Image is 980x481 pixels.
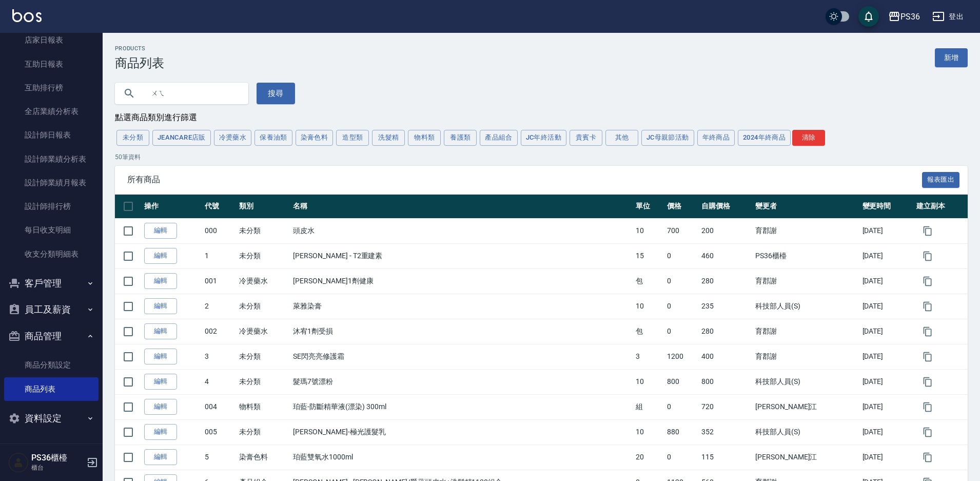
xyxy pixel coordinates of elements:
td: [DATE] [860,294,914,319]
td: 頭皮水 [290,218,633,243]
td: 460 [699,243,753,268]
a: 編輯 [144,449,177,465]
th: 單位 [633,195,664,219]
td: PS36櫃檯 [753,243,859,268]
td: 未分類 [237,294,290,319]
a: 編輯 [144,273,177,289]
input: 搜尋關鍵字 [144,80,240,107]
td: 880 [664,419,699,445]
td: 0 [664,294,699,319]
td: 未分類 [237,243,290,268]
a: 設計師排行榜 [4,195,99,218]
td: [DATE] [860,445,914,470]
td: [PERSON_NAME]1劑健康 [290,268,633,294]
button: 產品組合 [480,130,518,146]
td: 280 [699,319,753,344]
td: 5 [202,445,237,470]
a: 商品列表 [4,377,99,401]
button: 客戶管理 [4,270,99,297]
td: 200 [699,218,753,243]
td: 1200 [664,344,699,369]
button: save [858,6,879,27]
button: JeanCare店販 [152,130,211,146]
td: 未分類 [237,344,290,369]
td: 科技部人員(S) [753,294,859,319]
button: 貴賓卡 [570,130,602,146]
a: 互助排行榜 [4,76,99,100]
td: 005 [202,419,237,445]
span: 所有商品 [127,175,922,185]
td: 沐宥1劑受損 [290,319,633,344]
button: 員工及薪資 [4,296,99,323]
th: 類別 [237,195,290,219]
a: 編輯 [144,399,177,415]
div: 點選商品類別進行篩選 [115,112,968,123]
a: 編輯 [144,349,177,364]
a: 設計師業績月報表 [4,171,99,195]
td: 001 [202,268,237,294]
th: 變更時間 [860,195,914,219]
td: 800 [664,369,699,394]
td: [DATE] [860,218,914,243]
td: [DATE] [860,394,914,419]
td: 15 [633,243,664,268]
td: 000 [202,218,237,243]
button: 染膏色料 [296,130,334,146]
td: 0 [664,394,699,419]
a: 編輯 [144,374,177,390]
a: 全店業績分析表 [4,100,99,123]
button: 登出 [928,7,968,26]
a: 設計師業績分析表 [4,147,99,171]
td: 10 [633,294,664,319]
a: 商品分類設定 [4,353,99,377]
td: 0 [664,268,699,294]
td: [DATE] [860,344,914,369]
button: 2024年終商品 [738,130,791,146]
td: 700 [664,218,699,243]
button: 冷燙藥水 [214,130,252,146]
td: 20 [633,445,664,470]
th: 變更者 [753,195,859,219]
a: 店家日報表 [4,28,99,52]
td: 3 [633,344,664,369]
a: 互助日報表 [4,52,99,76]
td: 未分類 [237,369,290,394]
p: 50 筆資料 [115,152,968,162]
td: 352 [699,419,753,445]
td: 004 [202,394,237,419]
td: [PERSON_NAME]江 [753,394,859,419]
a: 編輯 [144,323,177,339]
td: 3 [202,344,237,369]
th: 建立副本 [914,195,968,219]
a: 報表匯出 [922,175,960,184]
td: [PERSON_NAME]江 [753,445,859,470]
a: 編輯 [144,298,177,314]
td: 組 [633,394,664,419]
button: 養護類 [444,130,477,146]
td: [DATE] [860,319,914,344]
td: 10 [633,419,664,445]
a: 每日收支明細 [4,218,99,242]
a: 新增 [935,48,968,67]
td: SE閃亮亮修護霜 [290,344,633,369]
button: 商品管理 [4,323,99,350]
td: [DATE] [860,419,914,445]
div: PS36 [900,10,920,23]
td: 720 [699,394,753,419]
th: 價格 [664,195,699,219]
td: 115 [699,445,753,470]
td: 包 [633,268,664,294]
button: 其他 [605,130,638,146]
th: 自購價格 [699,195,753,219]
button: JC年終活動 [521,130,566,146]
td: 科技部人員(S) [753,369,859,394]
button: PS36 [884,6,924,27]
a: 收支分類明細表 [4,242,99,266]
th: 操作 [142,195,202,219]
td: 800 [699,369,753,394]
td: 1 [202,243,237,268]
td: 包 [633,319,664,344]
td: 萊雅染膏 [290,294,633,319]
a: 設計師日報表 [4,123,99,147]
td: 育郡謝 [753,268,859,294]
